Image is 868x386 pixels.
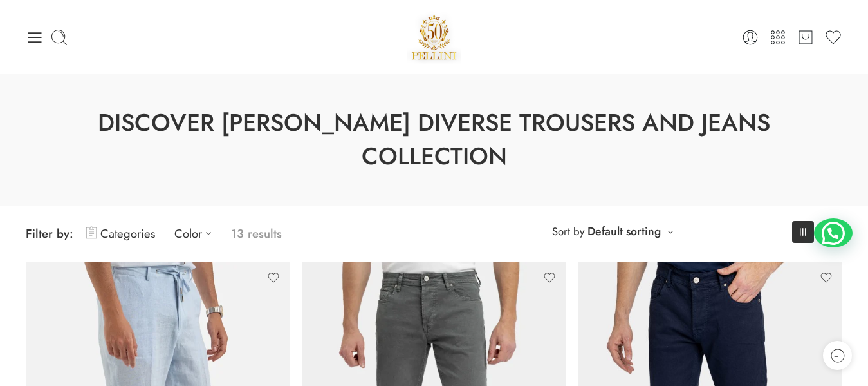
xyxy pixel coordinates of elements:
[587,222,661,240] a: Default sorting
[86,218,155,249] a: Categories
[552,221,584,242] span: Sort by
[824,28,842,46] a: Wishlist
[26,225,73,242] span: Filter by:
[174,218,218,249] a: Color
[32,106,836,173] h1: Discover [PERSON_NAME] Diverse Trousers and Jeans Collection
[407,10,462,64] a: Pellini -
[797,28,815,46] a: Cart
[741,28,759,46] a: Login / Register
[231,218,282,249] p: 13 results
[407,10,462,64] img: Pellini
